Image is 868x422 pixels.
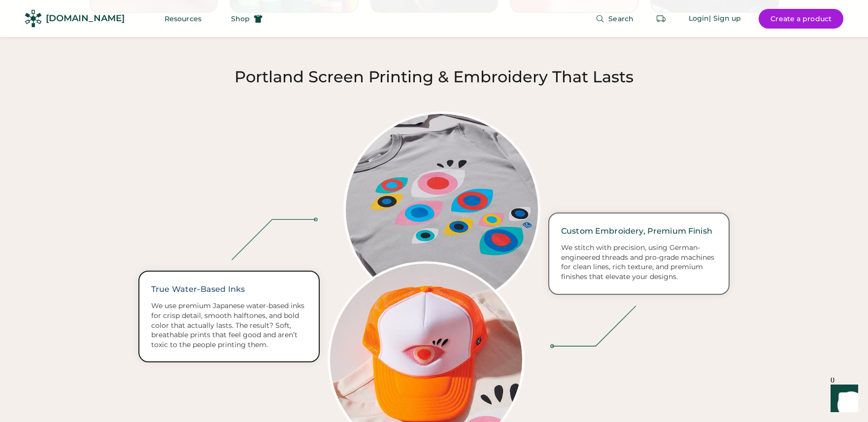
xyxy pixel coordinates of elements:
[25,10,42,27] img: Rendered Logo - Screens
[821,378,864,420] iframe: Front Chat
[561,243,717,281] div: We stitch with precision, using German-engineered threads and pro-grade machines for clean lines,...
[584,9,645,29] button: Search
[608,15,634,22] span: Search
[151,283,307,295] div: True Water-Based Inks
[46,12,125,25] div: [DOMAIN_NAME]
[689,14,709,24] div: Login
[151,301,307,350] div: We use premium Japanese water-based inks for crisp detail, smooth halftones, and bold color that ...
[709,14,741,24] div: | Sign up
[219,9,274,29] button: Shop
[561,225,717,237] div: Custom Embroidery, Premium Finish
[651,9,671,29] button: Retrieve an order
[231,15,250,22] span: Shop
[759,9,843,29] button: Create a product
[40,67,828,87] h2: Portland Screen Printing & Embroidery That Lasts
[346,114,538,306] img: "Eye" Sweatshirt Designed by Lisa Congdon
[153,9,213,29] button: Resources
